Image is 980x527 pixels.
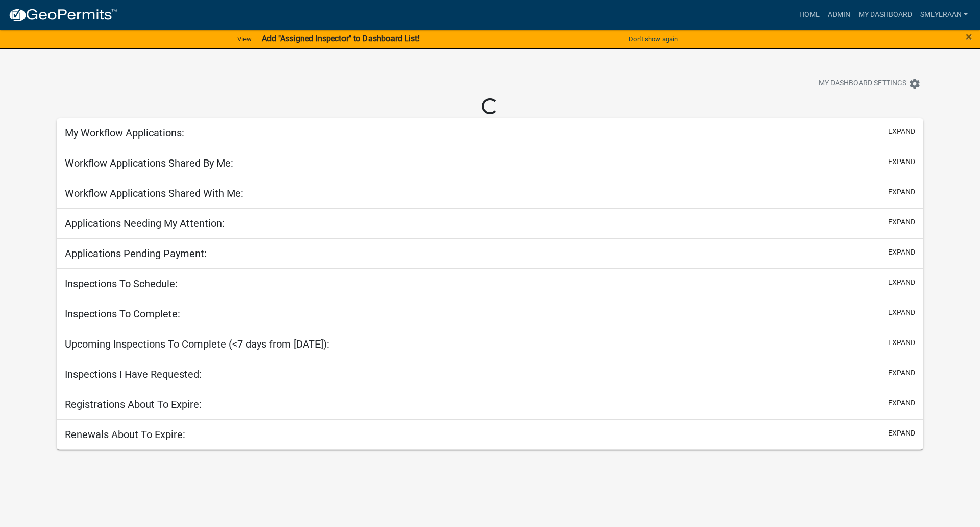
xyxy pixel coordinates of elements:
button: expand [888,247,915,258]
button: expand [888,187,915,197]
a: Home [795,5,824,25]
a: View [233,31,256,48]
h5: Inspections To Schedule: [65,278,178,290]
button: expand [888,277,915,288]
i: settings [909,78,921,90]
span: My Dashboard Settings [819,78,906,90]
h5: Registrations About To Expire: [65,398,202,410]
button: My Dashboard Settingssettings [811,74,929,94]
h5: Workflow Applications Shared With Me: [65,187,243,199]
h5: Applications Pending Payment: [65,247,207,260]
a: Admin [824,5,854,25]
button: expand [888,428,915,439]
button: expand [888,307,915,318]
button: Don't show again [625,31,682,48]
button: expand [888,156,915,167]
h5: My Workflow Applications: [65,127,184,139]
button: expand [888,368,915,378]
h5: Inspections I Have Requested: [65,368,202,380]
button: Close [966,31,972,43]
h5: Applications Needing My Attention: [65,217,225,230]
h5: Renewals About To Expire: [65,428,185,441]
button: expand [888,398,915,408]
h5: Inspections To Complete: [65,308,180,320]
span: × [966,30,972,44]
h5: Upcoming Inspections To Complete (<7 days from [DATE]): [65,338,329,350]
a: Smeyeraan [916,5,972,25]
button: expand [888,217,915,227]
strong: Add "Assigned Inspector" to Dashboard List! [262,34,420,43]
a: My Dashboard [854,5,916,25]
button: expand [888,126,915,137]
button: expand [888,337,915,348]
h5: Workflow Applications Shared By Me: [65,157,233,169]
